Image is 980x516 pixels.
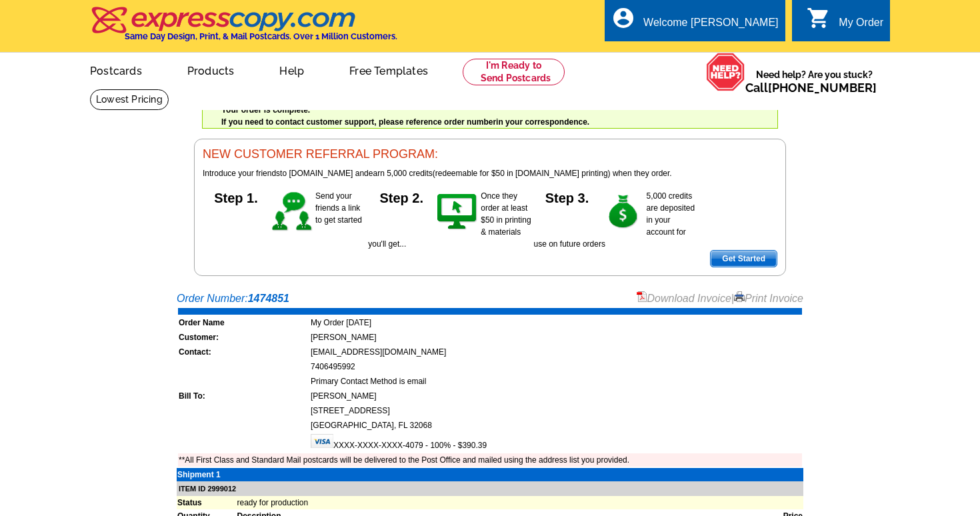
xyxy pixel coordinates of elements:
[310,360,802,373] td: 7406495992
[310,375,802,388] td: Primary Contact Method is email
[734,291,745,302] img: small-print-icon.gif
[178,331,309,344] td: Customer:
[745,68,883,95] span: Need help? Are you stuck?
[839,17,883,35] div: My Order
[310,389,802,403] td: [PERSON_NAME]
[177,481,803,497] td: ITEM ID 2999012
[178,345,309,359] td: Contact:
[315,191,362,225] span: Send your friends a link to get started
[269,190,315,234] img: step-1.gif
[258,54,325,85] a: Help
[643,17,778,35] div: Welcome [PERSON_NAME]
[178,316,309,329] td: Order Name
[178,389,309,403] td: Bill To:
[178,453,802,467] td: **All First Class and Standard Mail postcards will be delivered to the Post Office and mailed usi...
[310,331,802,344] td: [PERSON_NAME]
[706,53,745,91] img: help
[601,190,647,234] img: step-3.gif
[534,190,601,203] h5: Step 3.
[310,316,802,329] td: My Order [DATE]
[710,250,777,267] a: Get Started
[311,434,333,448] img: visa.gif
[711,251,777,267] span: Get Started
[745,81,877,95] span: Call
[166,54,256,85] a: Products
[203,169,280,178] span: Introduce your friends
[435,190,481,234] img: step-2.gif
[236,496,803,509] td: ready for production
[637,293,731,304] a: Download Invoice
[221,105,310,115] strong: Your order is complete.
[637,291,804,307] div: |
[637,291,647,302] img: small-pdf-icon.gif
[203,147,777,162] h3: NEW CUSTOMER REFERRAL PROGRAM:
[177,496,236,509] td: Status
[310,433,802,452] td: XXXX-XXXX-XXXX-4079 - 100% - $390.39
[310,345,802,359] td: [EMAIL_ADDRESS][DOMAIN_NAME]
[310,419,802,432] td: [GEOGRAPHIC_DATA], FL 32068
[734,293,803,304] a: Print Invoice
[807,6,831,30] i: shopping_cart
[534,191,695,249] span: 5,000 credits are deposited in your account for use on future orders
[310,404,802,417] td: [STREET_ADDRESS]
[125,31,397,41] h4: Same Day Design, Print, & Mail Postcards. Over 1 Million Customers.
[69,54,163,85] a: Postcards
[203,190,269,203] h5: Step 1.
[90,16,397,41] a: Same Day Design, Print, & Mail Postcards. Over 1 Million Customers.
[369,169,433,178] span: earn 5,000 credits
[203,167,777,179] p: to [DOMAIN_NAME] and (redeemable for $50 in [DOMAIN_NAME] printing) when they order.
[768,81,877,95] a: [PHONE_NUMBER]
[611,6,635,30] i: account_circle
[177,468,236,481] td: Shipment 1
[368,190,435,203] h5: Step 2.
[368,191,531,249] span: Once they order at least $50 in printing & materials you'll get...
[807,15,883,31] a: shopping_cart My Order
[328,54,449,85] a: Free Templates
[248,293,289,304] strong: 1474851
[177,291,803,307] div: Order Number:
